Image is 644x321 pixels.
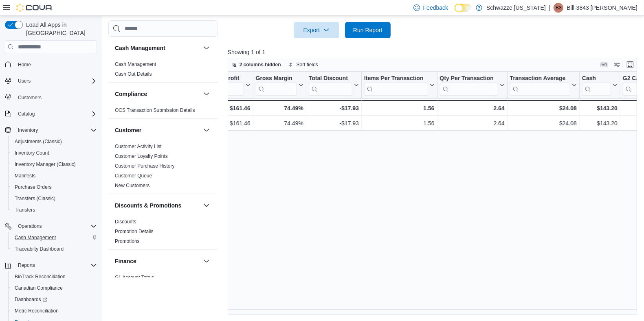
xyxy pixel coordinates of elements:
[115,218,136,225] span: Discounts
[11,205,97,215] span: Transfers
[309,75,352,83] div: Total Discount
[2,124,100,136] button: Inventory
[115,61,156,67] a: Cash Management
[582,75,611,83] div: Cash
[510,119,577,129] div: $24.08
[18,94,42,101] span: Customers
[554,3,563,13] div: Bill-3843 Thompson
[8,232,100,243] button: Cash Management
[11,272,97,282] span: BioTrack Reconciliation
[11,148,53,158] a: Inventory Count
[15,260,97,270] span: Reports
[228,60,284,70] button: 2 columns hidden
[294,22,339,38] button: Export
[15,125,41,135] button: Inventory
[108,217,218,249] div: Discounts & Promotions
[440,75,498,83] div: Qty Per Transaction
[23,21,97,37] span: Load All Apps in [GEOGRAPHIC_DATA]
[11,295,97,304] span: Dashboards
[2,92,100,103] button: Customers
[2,221,100,232] button: Operations
[11,171,97,181] span: Manifests
[15,234,56,241] span: Cash Management
[15,76,34,86] button: Users
[486,3,546,13] p: Schwazze [US_STATE]
[207,75,251,96] button: Gross Profit
[599,60,609,70] button: Keyboard shortcuts
[11,137,65,146] a: Adjustments (Classic)
[11,233,59,242] a: Cash Management
[15,173,35,179] span: Manifests
[115,126,141,134] h3: Customer
[11,306,62,316] a: Metrc Reconciliation
[115,229,154,234] a: Promotion Details
[15,221,97,231] span: Operations
[8,181,100,193] button: Purchase Orders
[309,119,359,129] div: -$17.93
[15,125,97,135] span: Inventory
[115,144,162,149] a: Customer Activity List
[8,147,100,159] button: Inventory Count
[455,4,472,12] input: Dark Mode
[18,223,42,229] span: Operations
[115,238,140,244] a: Promotions
[440,75,498,96] div: Qty Per Transaction
[115,153,168,159] span: Customer Loyalty Points
[207,103,251,113] div: $161.46
[8,170,100,181] button: Manifests
[8,271,100,282] button: BioTrack Reconciliation
[11,194,97,203] span: Transfers (Classic)
[11,244,97,254] span: Traceabilty Dashboard
[115,173,152,179] span: Customer Queue
[115,44,200,52] button: Cash Management
[15,260,38,270] button: Reports
[11,306,97,316] span: Metrc Reconciliation
[256,119,303,129] div: 74.49%
[108,105,218,118] div: Compliance
[345,22,391,38] button: Run Report
[2,108,100,120] button: Catalog
[364,119,435,129] div: 1.56
[510,75,577,96] button: Transaction Average
[582,75,618,96] button: Cash
[115,44,165,52] h3: Cash Management
[364,75,428,83] div: Items Per Transaction
[15,138,62,145] span: Adjustments (Classic)
[11,182,97,192] span: Purchase Orders
[423,4,448,12] span: Feedback
[202,89,211,99] button: Compliance
[202,201,211,210] button: Discounts & Promotions
[612,60,622,70] button: Display options
[15,285,63,291] span: Canadian Compliance
[15,150,49,156] span: Inventory Count
[15,273,66,280] span: BioTrack Reconciliation
[115,257,136,265] h3: Finance
[8,193,100,204] button: Transfers (Classic)
[15,184,52,190] span: Purchase Orders
[115,183,149,188] a: New Customers
[228,48,641,56] p: Showing 1 of 1
[510,75,570,83] div: Transaction Average
[115,163,175,169] a: Customer Purchase History
[115,219,136,225] a: Discounts
[8,282,100,294] button: Canadian Compliance
[309,75,359,96] button: Total Discount
[15,93,45,103] a: Customers
[108,59,218,82] div: Cash Management
[8,294,100,305] a: Dashboards
[115,182,149,189] span: New Customers
[299,22,334,38] span: Export
[115,153,168,159] a: Customer Loyalty Points
[255,103,303,113] div: 74.49%
[440,75,504,96] button: Qty Per Transaction
[115,238,140,245] span: Promotions
[108,273,218,295] div: Finance
[255,75,297,83] div: Gross Margin
[15,296,47,303] span: Dashboards
[15,161,76,168] span: Inventory Manager (Classic)
[115,126,200,134] button: Customer
[115,90,200,98] button: Compliance
[11,171,39,181] a: Manifests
